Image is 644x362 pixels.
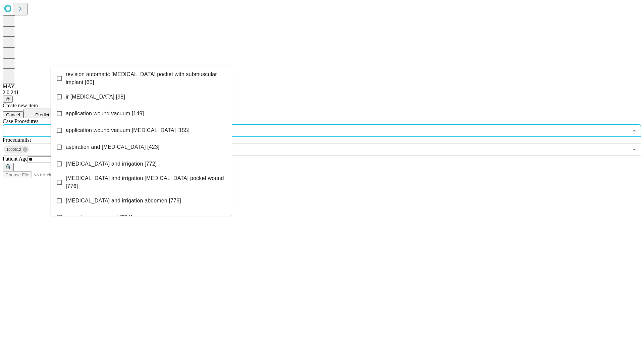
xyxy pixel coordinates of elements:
[4,146,24,154] span: 1000512
[66,70,226,86] span: revision automatic [MEDICAL_DATA] pocket with submuscular implant [60]
[35,112,49,117] span: Predict
[5,97,10,102] span: @
[66,197,181,205] span: [MEDICAL_DATA] and irrigation abdomen [779]
[66,160,157,168] span: [MEDICAL_DATA] and irrigation [772]
[66,126,190,134] span: application wound vacuum [MEDICAL_DATA] [155]
[3,111,23,118] button: Cancel
[630,145,639,154] button: Open
[3,118,38,124] span: Scheduled Procedure
[66,214,132,222] span: wound vac placement [784]
[66,93,125,101] span: ir [MEDICAL_DATA] [98]
[66,110,144,118] span: application wound vacuum [149]
[4,145,29,154] div: 1000512
[3,89,641,96] div: 2.0.241
[6,112,20,117] span: Cancel
[3,103,38,108] span: Create new item
[23,109,54,118] button: Predict
[3,83,641,89] div: MAY
[66,143,159,151] span: aspiration and [MEDICAL_DATA] [423]
[3,156,28,162] span: Patient Age
[66,174,226,190] span: [MEDICAL_DATA] and irrigation [MEDICAL_DATA] pocket wound [776]
[630,126,639,135] button: Close
[3,96,13,103] button: @
[3,137,31,143] span: Proceduralist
